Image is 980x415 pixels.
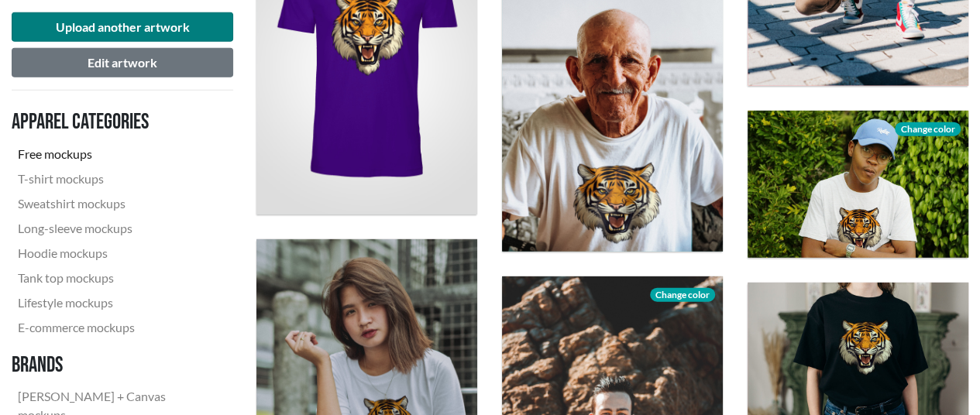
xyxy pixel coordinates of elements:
button: Edit artwork [12,48,233,77]
span: Change color [650,288,715,302]
a: Lifestyle mockups [12,290,221,315]
a: E-commerce mockups [12,315,221,340]
a: Long-sleeve mockups [12,216,221,241]
a: T-shirt mockups [12,166,221,191]
a: Sweatshirt mockups [12,191,221,216]
a: Tank top mockups [12,266,221,290]
h3: Apparel categories [12,109,221,135]
h3: Brands [12,352,221,379]
a: Hoodie mockups [12,241,221,266]
a: Free mockups [12,142,221,166]
span: Change color [895,122,960,136]
button: Upload another artwork [12,12,233,42]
